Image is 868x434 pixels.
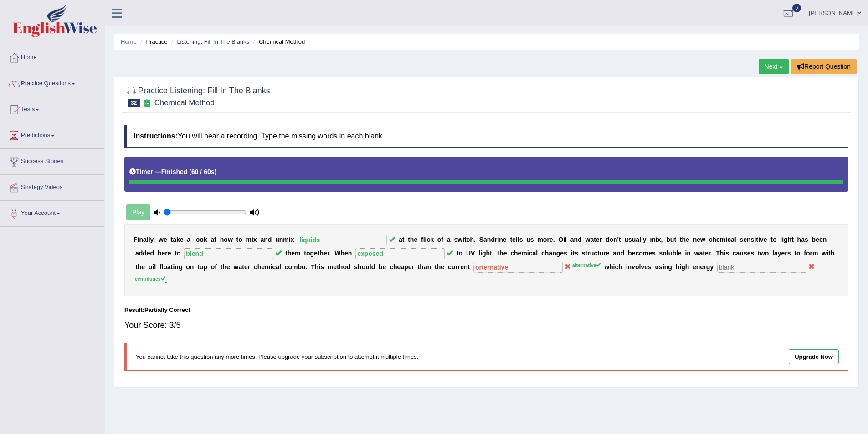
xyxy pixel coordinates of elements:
[529,250,533,257] b: c
[570,236,574,243] b: a
[758,236,760,243] b: i
[159,236,164,243] b: w
[641,236,643,243] b: l
[164,236,167,243] b: e
[0,201,104,224] a: Your Account
[289,236,291,243] b: i
[635,250,639,257] b: c
[483,236,487,243] b: a
[652,250,656,257] b: s
[586,250,588,257] b: t
[324,250,327,257] b: e
[487,236,491,243] b: n
[801,236,805,243] b: a
[497,250,499,257] b: t
[549,250,552,257] b: a
[545,250,549,257] b: h
[694,250,699,257] b: w
[251,37,305,46] li: Chemical Method
[758,250,760,257] b: t
[161,168,188,175] b: Finished
[298,235,387,245] input: blank
[129,168,216,175] h5: Timer —
[632,250,636,257] b: e
[594,250,597,257] b: c
[430,236,434,243] b: k
[639,250,643,257] b: o
[246,236,252,243] b: m
[609,236,613,243] b: o
[139,250,143,257] b: d
[139,236,143,243] b: n
[327,250,329,257] b: r
[150,250,154,257] b: d
[471,250,475,257] b: V
[712,236,716,243] b: h
[716,250,720,257] b: T
[770,236,773,243] b: t
[553,236,555,243] b: .
[527,250,529,257] b: i
[663,250,667,257] b: o
[142,99,152,107] small: Exam occurring question
[168,250,171,257] b: e
[709,236,713,243] b: c
[154,98,215,107] small: Chemical Method
[716,236,720,243] b: e
[547,236,549,243] b: r
[725,250,729,257] b: s
[666,236,670,243] b: b
[810,250,812,257] b: r
[512,236,516,243] b: e
[482,250,486,257] b: g
[574,236,578,243] b: n
[260,236,264,243] b: a
[816,236,819,243] b: e
[184,248,273,259] input: blank
[785,250,787,257] b: r
[744,250,747,257] b: s
[812,250,818,257] b: m
[643,236,647,243] b: y
[318,250,320,257] b: t
[0,123,104,146] a: Predictions
[667,250,668,257] b: l
[822,250,827,257] b: w
[285,250,288,257] b: t
[596,236,600,243] b: e
[672,250,676,257] b: b
[320,250,324,257] b: h
[499,250,503,257] b: h
[355,248,445,259] input: blank
[751,236,755,243] b: s
[0,175,104,198] a: Strategy Videos
[764,236,767,243] b: e
[806,250,810,257] b: o
[700,236,705,243] b: w
[495,236,497,243] b: r
[575,250,578,257] b: s
[150,236,154,243] b: y
[543,236,547,243] b: o
[773,236,777,243] b: o
[214,236,216,243] b: t
[720,236,725,243] b: m
[467,236,470,243] b: c
[480,250,482,257] b: i
[291,236,294,243] b: x
[573,250,575,257] b: t
[724,250,725,257] b: i
[751,250,755,257] b: s
[134,236,138,243] b: F
[454,236,457,243] b: s
[479,236,483,243] b: S
[279,236,283,243] b: n
[699,250,703,257] b: a
[600,236,602,243] b: r
[478,250,480,257] b: l
[670,236,674,243] b: u
[606,236,610,243] b: d
[304,250,306,257] b: t
[619,236,621,243] b: t
[175,250,177,257] b: t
